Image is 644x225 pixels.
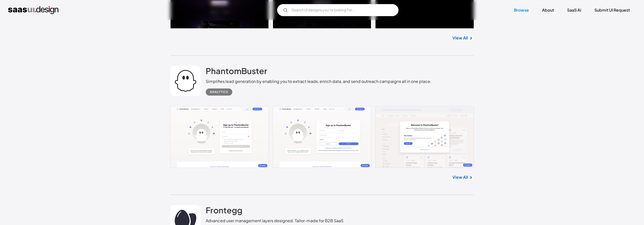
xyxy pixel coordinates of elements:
input: Search UI designs you're looking for... [277,4,399,16]
a: View All [452,35,468,41]
a: About [536,5,560,16]
a: Frontegg [206,205,242,218]
a: Submit UI Request [588,5,636,16]
a: View All [452,174,468,180]
div: Advanced user management layers designed. Tailor-made for B2B SaaS [206,218,343,224]
a: SaaS Ai [561,5,587,16]
a: home [8,6,58,14]
h2: PhantomBuster [206,66,267,76]
a: Browse [508,5,535,16]
div: Analytics [210,89,228,95]
div: Simplifies lead generation by enabling you to extract leads, enrich data, and send outreach campa... [206,78,431,84]
form: Email Form [277,4,399,16]
a: PhantomBuster [206,66,267,78]
h2: Frontegg [206,205,242,215]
